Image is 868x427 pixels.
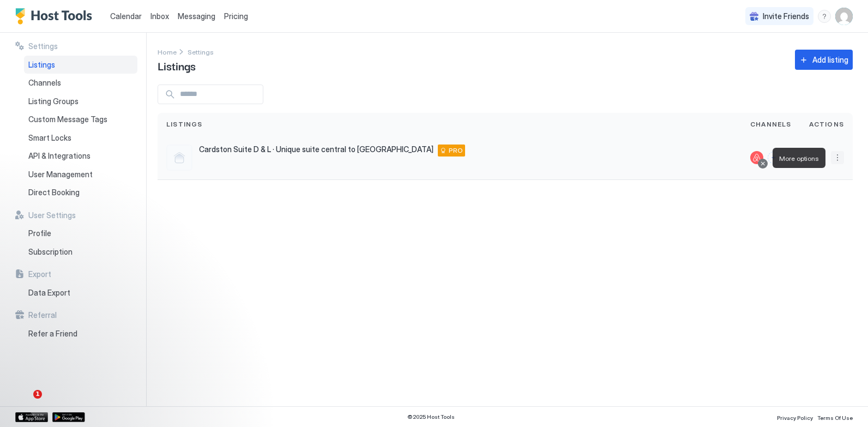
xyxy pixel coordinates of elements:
[768,152,780,164] button: Connect channels
[188,48,214,56] span: Settings
[28,78,61,88] span: Channels
[33,390,42,399] span: 1
[28,151,91,161] span: API & Integrations
[24,147,137,165] a: API & Integrations
[8,321,226,398] iframe: Intercom notifications message
[178,10,215,22] a: Messaging
[24,165,137,184] a: User Management
[28,269,51,279] span: Export
[24,74,137,92] a: Channels
[28,41,58,51] span: Settings
[110,11,142,21] span: Calendar
[15,412,48,422] a: App Store
[28,247,73,257] span: Subscription
[150,10,169,22] a: Inbox
[28,228,51,238] span: Profile
[795,50,853,70] button: Add listing
[24,129,137,147] a: Smart Locks
[779,154,819,163] span: More options
[158,57,196,74] span: Listings
[158,48,177,56] span: Home
[831,151,844,164] div: menu
[831,151,844,164] button: More options
[28,211,76,220] span: User Settings
[28,97,79,106] span: Listing Groups
[28,60,55,70] span: Listings
[28,115,107,124] span: Custom Message Tags
[158,46,177,57] div: Breadcrumb
[11,390,37,416] iframe: Intercom live chat
[777,414,813,421] span: Privacy Policy
[158,46,177,57] a: Home
[24,224,137,243] a: Profile
[52,412,85,422] a: Google Play Store
[777,411,813,423] a: Privacy Policy
[178,11,215,21] span: Messaging
[24,110,137,129] a: Custom Message Tags
[407,413,455,420] span: © 2025 Host Tools
[188,46,214,57] a: Settings
[817,414,853,421] span: Terms Of Use
[150,11,169,21] span: Inbox
[24,183,137,202] a: Direct Booking
[28,188,80,197] span: Direct Booking
[835,8,853,25] div: User profile
[818,10,831,23] div: menu
[763,11,809,21] span: Invite Friends
[110,10,142,22] a: Calendar
[188,46,214,57] div: Breadcrumb
[15,8,97,25] a: Host Tools Logo
[199,145,433,154] span: Cardston Suite D & L · Unique suite central to [GEOGRAPHIC_DATA]
[28,133,71,143] span: Smart Locks
[24,284,137,302] a: Data Export
[812,54,848,65] div: Add listing
[166,119,203,129] span: Listings
[224,11,248,21] span: Pricing
[176,85,263,104] input: Input Field
[24,243,137,261] a: Subscription
[24,56,137,74] a: Listings
[750,119,792,129] span: Channels
[28,310,57,320] span: Referral
[24,92,137,111] a: Listing Groups
[28,288,70,298] span: Data Export
[28,170,93,179] span: User Management
[449,146,463,155] span: PRO
[809,119,844,129] span: Actions
[817,411,853,423] a: Terms Of Use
